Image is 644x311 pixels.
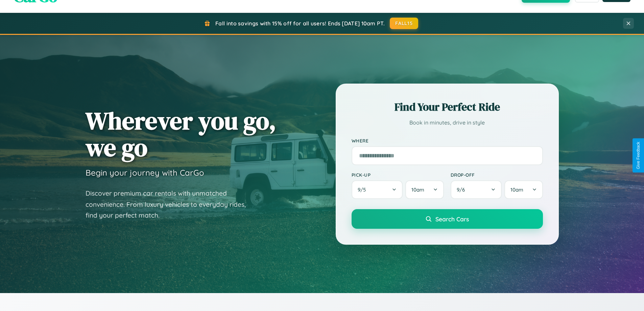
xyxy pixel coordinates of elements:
h1: Wherever you go, we go [86,107,276,161]
label: Pick-up [352,172,444,178]
span: 10am [510,186,523,193]
h2: Find Your Perfect Ride [352,99,543,114]
button: 10am [405,180,444,199]
button: 9/6 [451,180,502,199]
button: 10am [504,180,543,199]
button: FALL15 [390,18,418,29]
span: Fall into savings with 15% off for all users! Ends [DATE] 10am PT. [215,20,385,27]
h3: Begin your journey with CarGo [86,168,204,178]
label: Drop-off [451,172,543,178]
span: 9 / 5 [358,186,369,193]
p: Discover premium car rentals with unmatched convenience. From luxury vehicles to everyday rides, ... [86,188,255,221]
span: 10am [411,186,424,193]
p: Book in minutes, drive in style [352,118,543,128]
label: Where [352,138,543,143]
button: 9/5 [352,180,403,199]
span: 9 / 6 [457,186,468,193]
button: Search Cars [352,209,543,229]
div: Give Feedback [636,142,641,169]
span: Search Cars [435,215,469,223]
